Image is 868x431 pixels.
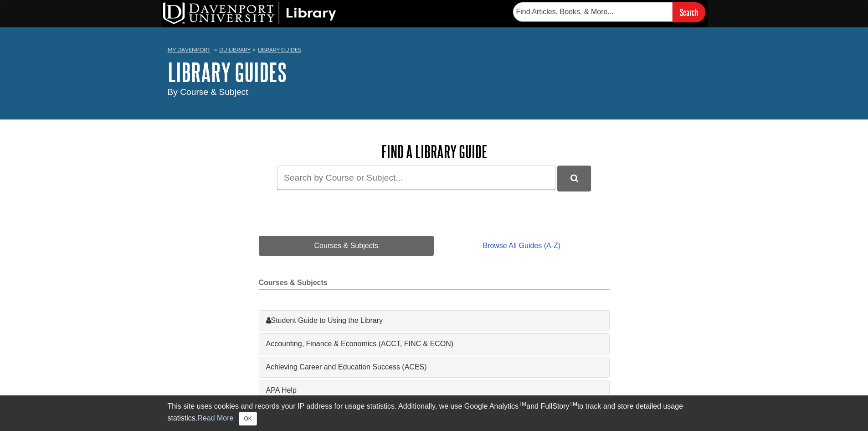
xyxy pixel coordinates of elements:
[434,236,609,256] a: Browse All Guides (A-Z)
[277,166,555,190] input: Search by Course or Subject...
[259,236,434,256] a: Courses & Subjects
[259,142,610,161] h2: Find a Library Guide
[673,2,705,22] input: Search
[259,279,610,290] h2: Courses & Subjects
[168,44,701,58] nav: breadcrumb
[266,315,602,326] a: Student Guide to Using the Library
[570,401,577,407] sup: TM
[570,174,578,182] i: Search Library Guides
[219,47,251,53] a: DU Library
[513,2,673,21] input: Find Articles, Books, & More...
[513,2,705,22] form: Searches DU Library's articles, books, and more
[239,412,257,426] button: Close
[266,338,602,349] a: Accounting, Finance & Economics (ACCT, FINC & ECON)
[197,414,233,422] a: Read More
[258,47,301,53] a: Library Guides
[519,401,526,407] sup: TM
[163,2,336,24] img: DU Library
[168,46,210,54] a: My Davenport
[168,401,701,426] div: This site uses cookies and records your IP address for usage statistics. Additionally, we use Goo...
[168,86,701,99] div: By Course & Subject
[266,385,602,396] a: APA Help
[168,58,701,86] h1: Library Guides
[266,362,602,373] a: Achieving Career and Education Success (ACES)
